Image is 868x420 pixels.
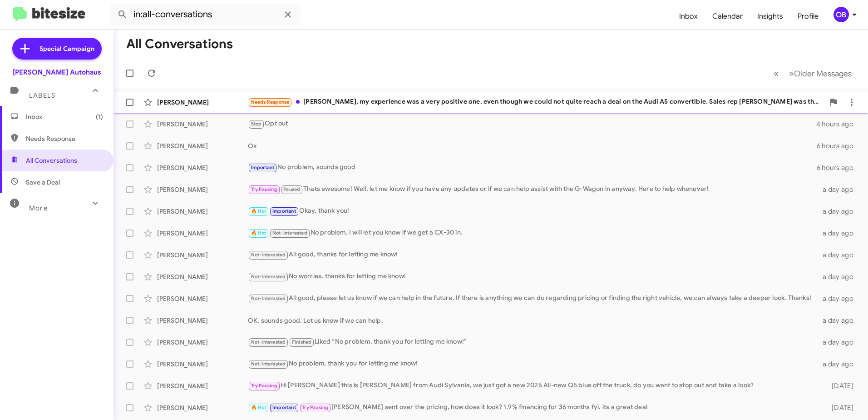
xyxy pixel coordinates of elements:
[789,68,794,79] span: »
[248,293,817,304] div: All good, please let us know if we can help in the future. If there is anything we can do regardi...
[251,383,277,389] span: Try Pausing
[12,38,102,60] a: Special Campaign
[302,405,328,410] span: Try Pausing
[248,359,817,369] div: No problem, thank you for letting me know!
[157,250,248,260] div: [PERSON_NAME]
[13,68,101,77] div: [PERSON_NAME] Autohaus
[251,405,266,410] span: 🔥 Hot
[750,3,790,30] a: Insights
[774,68,779,79] span: «
[157,316,248,325] div: [PERSON_NAME]
[157,360,248,369] div: [PERSON_NAME]
[816,120,861,129] div: 4 hours ago
[705,3,750,30] a: Calendar
[96,112,103,121] span: (1)
[251,295,286,301] span: Not-Interested
[251,361,286,367] span: Not-Interested
[251,186,277,192] span: Try Pausing
[157,229,248,238] div: [PERSON_NAME]
[26,156,77,165] span: All Conversations
[817,185,861,194] div: a day ago
[126,37,233,51] h1: All Conversations
[248,184,817,195] div: Thats awesome! Well, let me know if you have any updates or if we can help assist with the G-Wago...
[157,120,248,129] div: [PERSON_NAME]
[817,294,861,303] div: a day ago
[157,294,248,303] div: [PERSON_NAME]
[672,3,705,30] a: Inbox
[817,338,861,347] div: a day ago
[248,380,817,391] div: Hi [PERSON_NAME] this is [PERSON_NAME] from Audi Sylvania, we just got a new 2025 All-new Q5 blue...
[251,274,286,280] span: Not-Interested
[817,250,861,260] div: a day ago
[768,64,784,83] button: Previous
[248,97,824,107] div: [PERSON_NAME], my experience was a very positive one, even though we could not quite reach a deal...
[157,163,248,172] div: [PERSON_NAME]
[790,3,826,30] a: Profile
[272,208,296,214] span: Important
[817,141,861,150] div: 6 hours ago
[157,141,248,150] div: [PERSON_NAME]
[817,207,861,216] div: a day ago
[817,381,861,390] div: [DATE]
[157,207,248,216] div: [PERSON_NAME]
[251,339,286,345] span: Not-Interested
[272,405,296,410] span: Important
[29,204,48,212] span: More
[157,272,248,281] div: [PERSON_NAME]
[292,339,312,345] span: Finished
[826,7,858,22] button: OB
[817,316,861,325] div: a day ago
[248,250,817,260] div: All good, thanks for letting me know!
[251,121,262,127] span: Stop
[769,64,857,83] nav: Page navigation example
[248,162,817,173] div: No problem, sounds good
[251,252,286,258] span: Not-Interested
[39,44,94,53] span: Special Campaign
[110,4,301,25] input: Search
[157,381,248,390] div: [PERSON_NAME]
[248,402,817,413] div: [PERSON_NAME] sent over the pricing, how does it look? 1.9% financing for 36 months fyi. its a gr...
[272,230,307,236] span: Not-Interested
[248,316,817,325] div: OK, sounds good. Let us know if we can help.
[248,141,817,150] div: Ok
[248,119,816,129] div: Opt out
[26,178,60,187] span: Save a Deal
[29,91,55,100] span: Labels
[248,228,817,238] div: No problem, I will let you know if we get a CX-30 in.
[157,338,248,347] div: [PERSON_NAME]
[157,403,248,412] div: [PERSON_NAME]
[251,230,266,236] span: 🔥 Hot
[251,165,275,170] span: Important
[251,208,266,214] span: 🔥 Hot
[784,64,857,83] button: Next
[157,98,248,107] div: [PERSON_NAME]
[817,272,861,281] div: a day ago
[248,206,817,216] div: Okay, thank you!
[157,185,248,194] div: [PERSON_NAME]
[26,134,103,143] span: Needs Response
[817,360,861,369] div: a day ago
[817,403,861,412] div: [DATE]
[248,337,817,347] div: Liked “No problem, thank you for letting me know!”
[817,163,861,172] div: 6 hours ago
[817,229,861,238] div: a day ago
[248,271,817,282] div: No worries, thanks for letting me know!
[833,7,849,22] div: OB
[283,186,300,192] span: Paused
[251,99,290,105] span: Needs Response
[794,69,852,79] span: Older Messages
[26,112,103,121] span: Inbox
